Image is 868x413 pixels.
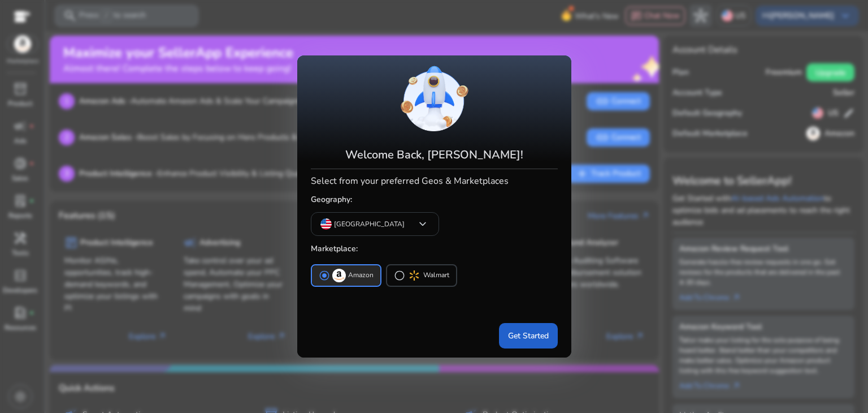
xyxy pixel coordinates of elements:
p: Walmart [423,269,449,281]
h5: Marketplace: [311,240,558,259]
span: keyboard_arrow_down [416,217,429,231]
img: us.svg [320,218,332,230]
img: walmart.svg [407,269,421,282]
p: Amazon [348,269,374,281]
button: Get Started [499,323,558,349]
span: radio_button_checked [319,270,330,281]
span: Get Started [508,330,549,342]
span: radio_button_unchecked [394,270,405,281]
img: amazon.svg [332,269,346,282]
h5: Geography: [311,191,558,209]
p: [GEOGRAPHIC_DATA] [334,219,405,229]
